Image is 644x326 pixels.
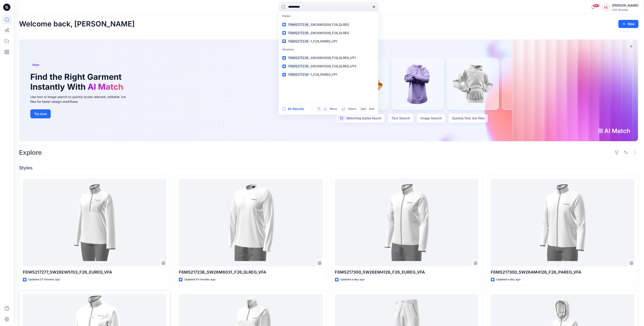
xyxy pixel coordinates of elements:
p: Styles [280,12,378,21]
button: All Results [282,106,307,112]
h2: Welcome back, [PERSON_NAME] [19,20,135,28]
mark: F6MS217236 [288,30,309,35]
a: F6MS217236-1_F26_PAREG_VP1 [280,37,378,45]
span: AI Match [88,82,123,92]
p: Updated 37 minutes ago [28,277,60,282]
mark: F6MS217236 [288,39,309,44]
h2: Explore [19,149,42,156]
h4: Styles [19,165,639,171]
a: F6MS217300_SW26AM4126_F26_PAREG_VFA [491,179,635,267]
mark: F6MS217236 [288,64,309,69]
span: _SW26M3006_F26_GLREG [309,31,349,35]
span: _SW26M3006_F26_GLREG_VP1 [309,56,356,60]
a: F6MS217300_SW26EM4126_F26_EUREG_VFA [335,179,479,267]
div: LL [602,3,610,11]
mark: F6MS217236 [288,22,309,27]
div: Use text or image search to quickly locate relevant, editable .bw files for faster design workflows. [30,94,132,104]
h1: Find the Right Garment Instantly With [30,72,125,91]
button: New [618,20,639,28]
span: _SW26M3006_F26_GLREG [309,23,349,26]
p: Move [330,107,337,111]
a: F6MS217236_SW26M3006_F26_GLREG_VP2 [280,62,378,70]
div: CSC Brands [612,8,638,12]
a: F6MS217236-1_F26_PAREG_VP1 [280,70,378,79]
p: esc [361,107,366,111]
p: F6MS217238_SW26M6031_F26_GLREG_VFA [179,269,323,275]
span: -1_F26_PAREG_VP1 [309,73,337,77]
p: Quit [369,107,374,111]
span: _SW26M3006_F26_GLREG_VP2 [309,64,357,68]
mark: F6MS217236 [288,55,309,61]
p: F6MS217300_SW26EM4126_F26_EUREG_VFA [335,269,479,275]
a: F6MS217236_SW26M3006_F26_GLREG [280,20,378,29]
a: F6WS217277_SW26EW5153_F26_EUREG_VFA [23,179,167,267]
button: Try now [30,109,51,118]
span: New [32,62,39,68]
p: Updated a day ago [496,277,521,282]
span: -1_F26_PAREG_VP1 [309,39,337,43]
p: Select [348,107,356,111]
a: F6MS217236_SW26M3006_F26_GLREG [280,29,378,37]
mark: F6MS217236 [288,72,309,77]
a: F6MS217238_SW26M6031_F26_GLREG_VFA [179,179,323,267]
div: [PERSON_NAME] [612,3,638,8]
p: F6WS217277_SW26EW5153_F26_EUREG_VFA [23,269,167,275]
p: Updated 41 minutes ago [184,277,215,282]
p: F6MS217300_SW26AM4126_F26_PAREG_VFA [491,269,635,275]
a: F6MS217236_SW26M3006_F26_GLREG_VP1 [280,54,378,62]
span: 99+ [593,4,600,7]
p: Updated a day ago [340,277,365,282]
p: Versions [280,45,378,54]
